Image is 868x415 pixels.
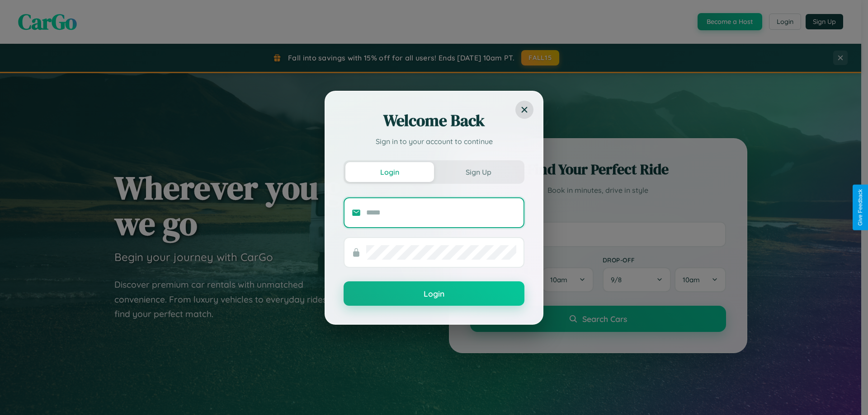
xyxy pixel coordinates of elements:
[344,110,524,131] h2: Welcome Back
[344,136,524,147] p: Sign in to your account to continue
[344,281,524,306] button: Login
[345,162,434,182] button: Login
[434,162,523,182] button: Sign Up
[857,189,863,226] div: Give Feedback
